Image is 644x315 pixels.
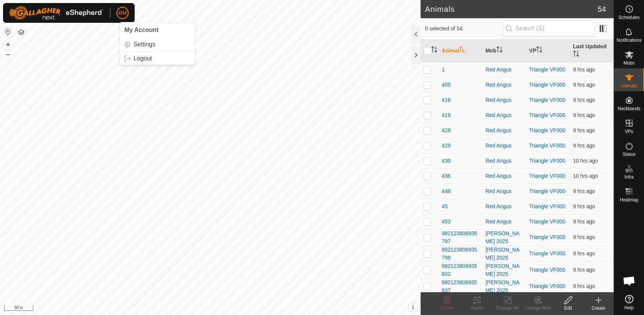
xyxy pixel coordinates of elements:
span: 1 [442,66,445,74]
span: i [412,304,413,310]
span: Heatmap [620,198,638,202]
div: Red Angus [485,187,523,195]
div: Tracks [462,305,492,312]
div: Open chat [618,269,641,292]
span: Mobs [624,61,635,65]
div: Red Angus [485,96,523,104]
div: [PERSON_NAME] 2025 [485,262,523,278]
span: 26 Sept 2025, 9:06 pm [573,142,595,149]
span: 428 [442,127,451,135]
a: Triangle VF000 [529,82,565,88]
th: Mob [482,40,526,62]
span: Neckbands [617,106,640,111]
th: Last Updated [570,40,614,62]
span: 405 [442,81,451,89]
div: Red Angus [485,127,523,135]
div: Red Angus [485,218,523,226]
button: i [409,303,417,312]
span: 26 Sept 2025, 9:06 pm [573,218,595,225]
a: Triangle VF000 [529,218,565,225]
span: 45 [442,203,448,211]
div: Red Angus [485,66,523,74]
a: Contact Us [218,305,240,312]
a: Logout [120,52,195,65]
span: VPs [625,129,633,134]
span: My Account [124,27,159,33]
a: Triangle VF000 [529,112,565,118]
a: Triangle VF000 [529,158,565,164]
p-sorticon: Activate to sort [431,47,437,54]
span: Notifications [617,38,641,43]
button: Map Layers [17,28,26,37]
span: 26 Sept 2025, 9:05 pm [573,112,595,118]
button: – [3,50,13,59]
span: Animals [621,84,637,88]
a: Triangle VF000 [529,142,565,149]
a: Settings [120,38,195,51]
a: Triangle VF000 [529,250,565,256]
span: 436 [442,172,451,180]
div: [PERSON_NAME] 2025 [485,246,523,262]
h2: Animals [425,5,598,14]
span: 429 [442,142,451,150]
span: RM [118,9,127,17]
a: Help [614,292,644,313]
a: Triangle VF000 [529,283,565,289]
div: Red Angus [485,142,523,150]
span: 26 Sept 2025, 9:05 pm [573,250,595,256]
span: 26 Sept 2025, 9:05 pm [573,127,595,133]
span: 26 Sept 2025, 9:05 pm [573,283,595,289]
a: Triangle VF000 [529,127,565,133]
img: Gallagher Logo [9,6,104,20]
span: 26 Sept 2025, 9:05 pm [573,267,595,273]
div: Red Angus [485,203,523,211]
th: Animal [439,40,482,62]
p-sorticon: Activate to sort [496,47,503,54]
div: [PERSON_NAME] 2025 [485,230,523,245]
span: 453 [442,218,451,226]
span: Help [624,306,634,310]
span: 982123806935798 [442,246,479,262]
button: + [3,40,13,49]
div: Red Angus [485,172,523,180]
div: Red Angus [485,81,523,89]
span: 26 Sept 2025, 9:06 pm [573,188,595,194]
span: 26 Sept 2025, 9:06 pm [573,203,595,209]
button: Reset Map [3,27,13,36]
span: 448 [442,187,451,195]
span: 416 [442,96,451,104]
a: Triangle VF000 [529,234,565,240]
div: Red Angus [485,111,523,119]
th: VP [526,40,570,62]
div: [PERSON_NAME] 2025 [485,279,523,294]
div: Create [583,305,614,312]
span: 430 [442,157,451,165]
a: Privacy Policy [180,305,209,312]
span: 982123806935797 [442,230,479,245]
p-sorticon: Activate to sort [459,47,465,54]
input: Search (S) [503,21,595,36]
p-sorticon: Activate to sort [573,52,579,58]
a: Triangle VF000 [529,97,565,103]
p-sorticon: Activate to sort [536,47,542,54]
a: Triangle VF000 [529,267,565,273]
span: 26 Sept 2025, 9:05 pm [573,234,595,240]
span: 26 Sept 2025, 9:06 pm [573,66,595,73]
span: Status [622,152,635,157]
span: 419 [442,111,451,119]
span: Delete [440,306,454,311]
span: 26 Sept 2025, 8:36 pm [573,158,598,164]
a: Triangle VF000 [529,203,565,209]
div: Change VP [492,305,523,312]
a: Triangle VF000 [529,188,565,194]
span: 26 Sept 2025, 8:26 pm [573,173,598,179]
span: Settings [134,41,156,47]
a: Triangle VF000 [529,173,565,179]
span: Infra [624,175,633,179]
div: Change Mob [523,305,553,312]
span: 54 [598,3,606,15]
span: 982123806935802 [442,262,479,278]
span: 26 Sept 2025, 9:06 pm [573,97,595,103]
